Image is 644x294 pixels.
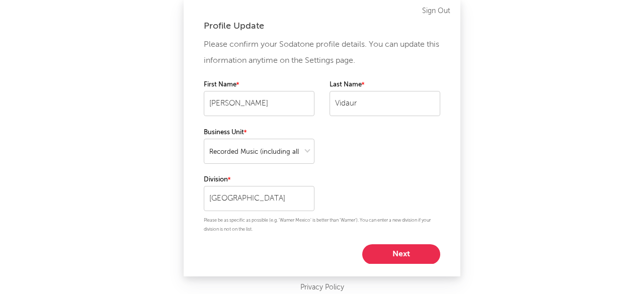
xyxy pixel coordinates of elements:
label: Business Unit [204,127,314,139]
button: Next [362,244,440,264]
label: Last Name [330,79,440,91]
p: Please confirm your Sodatone profile details. You can update this information anytime on the Sett... [204,37,440,69]
label: First Name [204,79,314,91]
input: Your last name [330,91,440,116]
p: Please be as specific as possible (e.g. 'Warner Mexico' is better than 'Warner'). You can enter a... [204,216,440,234]
label: Division [204,174,314,186]
input: Your division [204,186,314,211]
input: Your first name [204,91,314,116]
a: Sign Out [422,5,450,17]
div: Profile Update [204,20,440,32]
a: Privacy Policy [300,281,344,294]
